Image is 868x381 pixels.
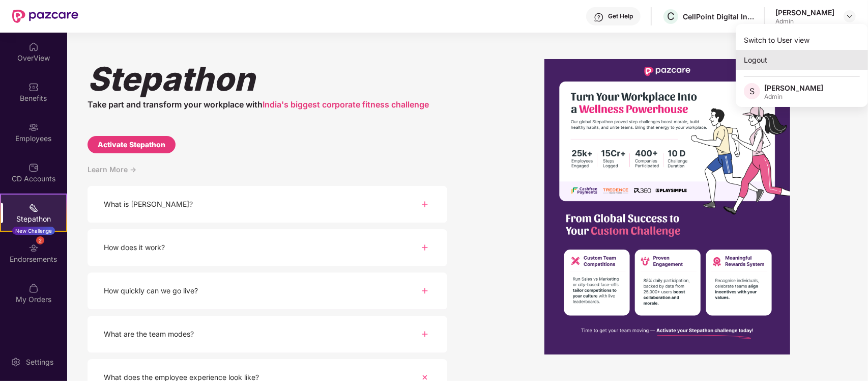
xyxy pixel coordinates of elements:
img: svg+xml;base64,PHN2ZyBpZD0iQ0RfQWNjb3VudHMiIGRhdGEtbmFtZT0iQ0QgQWNjb3VudHMiIHhtbG5zPSJodHRwOi8vd3... [28,162,39,173]
img: svg+xml;base64,PHN2ZyBpZD0iU2V0dGluZy0yMHgyMCIgeG1sbnM9Imh0dHA6Ly93d3cudzMub3JnLzIwMDAvc3ZnIiB3aW... [11,357,21,367]
span: S [749,85,755,97]
div: Activate Stepathon [98,139,165,150]
div: Admin [764,93,823,101]
div: Logout [736,50,868,70]
img: svg+xml;base64,PHN2ZyBpZD0iRW5kb3JzZW1lbnRzIiB4bWxucz0iaHR0cDovL3d3dy53My5vcmcvMjAwMC9zdmciIHdpZH... [28,243,39,253]
img: svg+xml;base64,PHN2ZyBpZD0iRHJvcGRvd24tMzJ4MzIiIHhtbG5zPSJodHRwOi8vd3d3LnczLm9yZy8yMDAwL3N2ZyIgd2... [846,12,854,20]
img: svg+xml;base64,PHN2ZyBpZD0iQmVuZWZpdHMiIHhtbG5zPSJodHRwOi8vd3d3LnczLm9yZy8yMDAwL3N2ZyIgd2lkdGg9Ij... [28,82,39,92]
img: svg+xml;base64,PHN2ZyBpZD0iUGx1cy0zMngzMiIgeG1sbnM9Imh0dHA6Ly93d3cudzMub3JnLzIwMDAvc3ZnIiB3aWR0aD... [419,285,431,297]
img: svg+xml;base64,PHN2ZyBpZD0iSGVscC0zMngzMiIgeG1sbnM9Imh0dHA6Ly93d3cudzMub3JnLzIwMDAvc3ZnIiB3aWR0aD... [594,12,604,22]
div: New Challenge [12,227,55,235]
img: svg+xml;base64,PHN2ZyB4bWxucz0iaHR0cDovL3d3dy53My5vcmcvMjAwMC9zdmciIHdpZHRoPSIyMSIgaGVpZ2h0PSIyMC... [28,203,39,213]
div: [PERSON_NAME] [764,83,823,93]
div: 2 [36,236,44,244]
div: [PERSON_NAME] [775,8,834,17]
div: Take part and transform your workplace with [88,98,447,111]
div: CellPoint Digital India LLP [683,12,754,21]
div: Switch to User view [736,30,868,50]
div: What are the team modes? [104,329,194,340]
img: svg+xml;base64,PHN2ZyBpZD0iSG9tZSIgeG1sbnM9Imh0dHA6Ly93d3cudzMub3JnLzIwMDAvc3ZnIiB3aWR0aD0iMjAiIG... [28,42,39,52]
div: How quickly can we go live? [104,285,198,296]
div: How does it work? [104,242,165,253]
img: svg+xml;base64,PHN2ZyBpZD0iTXlfT3JkZXJzIiBkYXRhLW5hbWU9Ik15IE9yZGVycyIgeG1sbnM9Imh0dHA6Ly93d3cudz... [28,283,39,293]
span: C [667,10,675,22]
img: svg+xml;base64,PHN2ZyBpZD0iUGx1cy0zMngzMiIgeG1sbnM9Imh0dHA6Ly93d3cudzMub3JnLzIwMDAvc3ZnIiB3aWR0aD... [419,241,431,254]
div: Learn More -> [88,164,447,186]
div: Admin [775,17,834,25]
div: Stepathon [1,214,66,224]
img: svg+xml;base64,PHN2ZyBpZD0iRW1wbG95ZWVzIiB4bWxucz0iaHR0cDovL3d3dy53My5vcmcvMjAwMC9zdmciIHdpZHRoPS... [28,122,39,132]
img: svg+xml;base64,PHN2ZyBpZD0iUGx1cy0zMngzMiIgeG1sbnM9Imh0dHA6Ly93d3cudzMub3JnLzIwMDAvc3ZnIiB3aWR0aD... [419,328,431,340]
img: New Pazcare Logo [12,10,78,23]
div: Get Help [608,12,633,20]
span: India's biggest corporate fitness challenge [263,99,429,110]
div: Settings [23,357,56,367]
div: What is [PERSON_NAME]? [104,199,193,210]
div: Stepathon [88,59,447,98]
img: svg+xml;base64,PHN2ZyBpZD0iUGx1cy0zMngzMiIgeG1sbnM9Imh0dHA6Ly93d3cudzMub3JnLzIwMDAvc3ZnIiB3aWR0aD... [419,198,431,210]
